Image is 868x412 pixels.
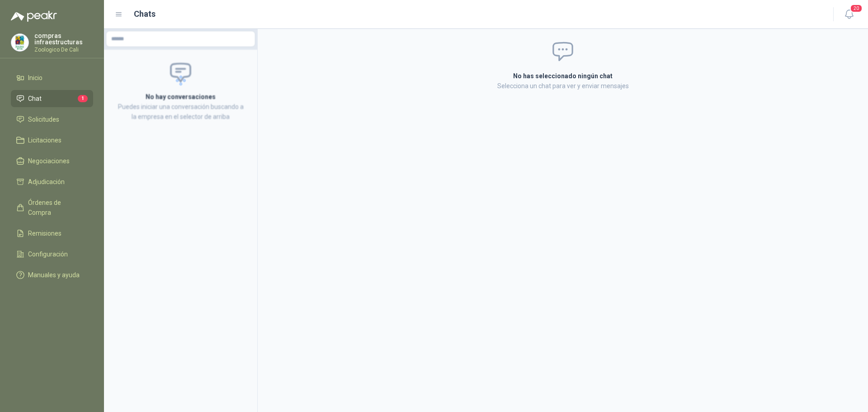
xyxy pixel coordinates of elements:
span: Solicitudes [28,114,59,124]
a: Licitaciones [11,132,93,149]
p: Selecciona un chat para ver y enviar mensajes [405,81,721,91]
img: Logo peakr [11,11,57,22]
a: Inicio [11,69,93,86]
p: compras infraestructuras [34,33,93,45]
a: Órdenes de Compra [11,194,93,221]
a: Chat1 [11,90,93,107]
span: Remisiones [28,228,61,238]
button: 20 [841,6,857,23]
a: Negociaciones [11,152,93,170]
img: Company Logo [11,34,28,51]
span: 20 [850,4,863,13]
a: Solicitudes [11,111,93,128]
p: Zoologico De Cali [34,47,93,52]
span: Chat [28,94,42,104]
h2: No has seleccionado ningún chat [405,71,721,81]
a: Remisiones [11,225,93,242]
h1: Chats [134,8,156,20]
a: Adjudicación [11,173,93,190]
span: Configuración [28,249,68,259]
span: Órdenes de Compra [28,198,85,218]
span: Inicio [28,73,42,83]
span: Manuales y ayuda [28,270,80,280]
span: Negociaciones [28,156,70,166]
a: Manuales y ayuda [11,266,93,284]
span: Licitaciones [28,135,61,145]
span: 1 [78,95,88,102]
a: Configuración [11,246,93,263]
span: Adjudicación [28,177,65,187]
